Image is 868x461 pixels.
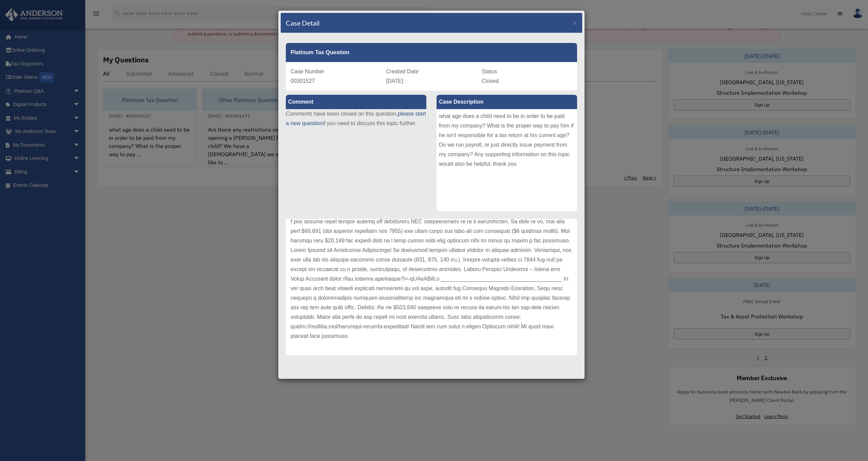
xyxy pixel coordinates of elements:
h4: Case Detail [286,18,320,28]
span: Case Number [291,69,324,74]
button: Close [573,19,577,26]
div: what age does a child need to be in order to be paid from my company? What is the proper way to p... [437,109,577,211]
label: Comment [286,95,426,109]
span: [DATE] [386,78,403,84]
span: Created Date [386,69,418,74]
p: Comments have been closed on this question, if you need to discuss this topic further. [286,109,426,128]
span: Status [482,69,497,74]
span: 00301527 [291,78,315,84]
div: Platinum Tax Question [286,43,577,62]
a: please start a new question [286,111,426,126]
span: Closed [482,78,499,84]
label: Case Description [437,95,577,109]
span: × [573,19,577,27]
